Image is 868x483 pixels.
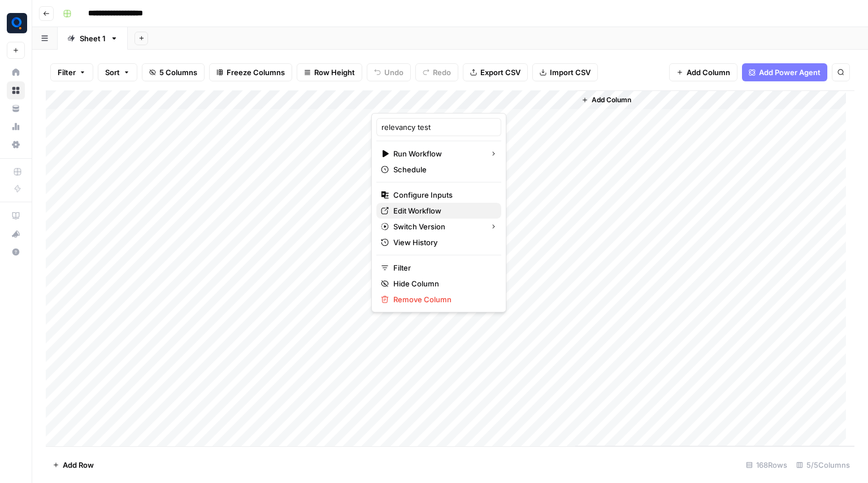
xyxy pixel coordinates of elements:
span: Add Column [687,67,730,78]
span: Add Power Agent [759,67,821,78]
span: Remove Column [393,294,492,305]
a: AirOps Academy [7,207,25,225]
button: What's new? [7,225,25,243]
span: Switch Version [393,221,481,232]
span: View History [393,237,492,248]
a: Usage [7,118,25,136]
span: Freeze Columns [227,67,285,78]
button: Undo [367,63,411,81]
span: Import CSV [550,67,591,78]
div: What's new? [7,225,24,242]
a: Browse [7,81,25,99]
button: Add Row [46,456,101,474]
button: Add Power Agent [742,63,827,81]
button: Add Column [577,93,636,107]
div: 5/5 Columns [792,456,854,474]
span: Edit Workflow [393,205,492,216]
button: Import CSV [532,63,598,81]
span: Run Workflow [393,148,481,159]
button: Workspace: Qubit - SEO [7,9,25,37]
div: 168 Rows [741,456,792,474]
span: Schedule [393,164,492,175]
span: Export CSV [480,67,520,78]
a: Your Data [7,99,25,118]
span: Sort [105,67,120,78]
button: Row Height [297,63,362,81]
span: 5 Columns [159,67,197,78]
div: Sheet 1 [80,33,106,44]
img: Qubit - SEO Logo [7,13,27,33]
span: Filter [58,67,76,78]
a: Settings [7,136,25,154]
button: Filter [50,63,93,81]
button: Sort [98,63,137,81]
span: Filter [393,262,492,273]
span: Undo [384,67,403,78]
button: Redo [415,63,458,81]
span: Hide Column [393,278,492,289]
button: Export CSV [463,63,528,81]
button: Help + Support [7,243,25,261]
span: Configure Inputs [393,189,492,201]
a: Sheet 1 [58,27,128,50]
span: Redo [433,67,451,78]
button: Add Column [669,63,737,81]
span: Add Column [592,95,631,105]
a: Home [7,63,25,81]
span: Row Height [314,67,355,78]
span: Add Row [63,459,94,471]
button: 5 Columns [142,63,205,81]
button: Freeze Columns [209,63,292,81]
